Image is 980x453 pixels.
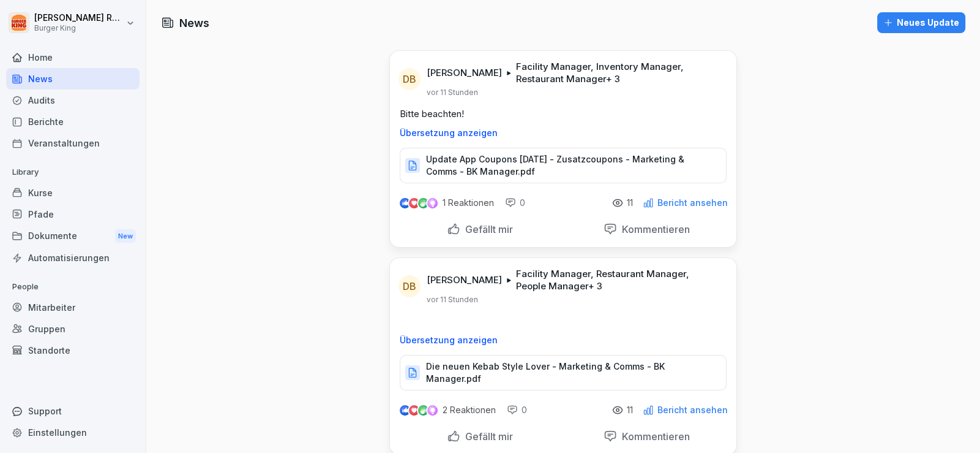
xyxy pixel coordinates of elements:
[627,198,633,208] p: 11
[6,182,140,204] a: Kurse
[6,132,140,154] a: Veranstaltungen
[6,247,140,268] a: Automatisierungen
[6,162,140,182] p: Library
[34,24,124,32] p: Burger King
[426,360,714,385] p: Die neuen Kebab Style Lover - Marketing & Comms - BK Manager.pdf
[6,225,140,248] div: Dokumente
[400,335,727,345] p: Übersetzung anzeigen
[657,198,728,208] p: Bericht ansehen
[418,405,428,416] img: celebrate
[400,370,727,383] a: Die neuen Kebab Style Lover - Marketing & Comms - BK Manager.pdf
[6,277,140,297] p: People
[410,406,419,415] img: love
[6,297,140,318] a: Mitarbeiter
[516,268,722,292] p: Facility Manager, Restaurant Manager, People Manager + 3
[400,405,410,415] img: like
[400,163,727,175] a: Update App Coupons [DATE] - Zusatzcoupons - Marketing & Comms - BK Manager.pdf
[6,204,140,225] a: Pfade
[617,430,690,443] p: Kommentieren
[427,295,478,305] p: vor 11 Stunden
[418,198,428,208] img: celebrate
[617,223,690,235] p: Kommentieren
[410,199,419,208] img: love
[6,68,140,89] a: News
[115,229,136,243] div: New
[460,430,513,443] p: Gefällt mir
[627,405,633,415] p: 11
[877,12,965,33] button: Neues Update
[400,128,727,138] p: Übersetzung anzeigen
[443,405,496,415] p: 2 Reaktionen
[883,16,959,29] div: Neues Update
[657,405,728,415] p: Bericht ansehen
[6,111,140,132] a: Berichte
[6,89,140,111] a: Audits
[400,198,410,208] img: like
[6,340,140,361] a: Standorte
[427,274,502,286] p: [PERSON_NAME]
[460,223,513,235] p: Gefällt mir
[6,47,140,68] a: Home
[34,13,124,23] p: [PERSON_NAME] Rohrich
[507,404,527,416] div: 0
[516,61,722,85] p: Facility Manager, Inventory Manager, Restaurant Manager + 3
[6,422,140,443] a: Einstellungen
[398,68,421,90] div: DB
[427,67,502,79] p: [PERSON_NAME]
[427,405,438,416] img: inspiring
[6,400,140,422] div: Support
[400,107,727,121] p: Bitte beachten!
[6,225,140,248] a: DokumenteNew
[179,15,209,31] h1: News
[505,197,525,209] div: 0
[6,318,140,340] a: Gruppen
[427,197,438,208] img: inspiring
[398,275,421,297] div: DB
[427,88,478,97] p: vor 11 Stunden
[426,153,714,178] p: Update App Coupons [DATE] - Zusatzcoupons - Marketing & Comms - BK Manager.pdf
[443,198,494,208] p: 1 Reaktionen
